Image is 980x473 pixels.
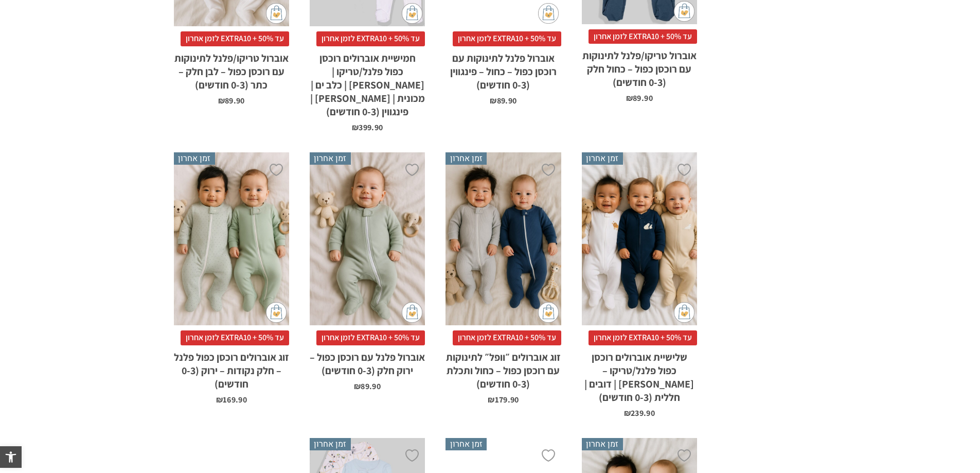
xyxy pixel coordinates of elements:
[310,152,351,165] span: זמן אחרון
[174,152,215,165] span: זמן אחרון
[310,46,425,118] h2: חמישיית אוברולים רוכסן כפול פלנל/טריקו | [PERSON_NAME] | כלב ים | מכונית | [PERSON_NAME] | פינגוו...
[402,302,422,323] img: cat-mini-atc.png
[354,381,361,392] span: ₪
[453,330,561,345] span: עד 50% + EXTRA10 לזמן אחרון
[446,152,487,165] span: זמן אחרון
[218,95,225,106] span: ₪
[402,3,422,24] img: cat-mini-atc.png
[181,330,289,345] span: עד 50% + EXTRA10 לזמן אחרון
[490,95,496,106] span: ₪
[266,3,287,24] img: cat-mini-atc.png
[674,302,694,323] img: cat-mini-atc.png
[310,438,351,450] span: זמן אחרון
[352,122,383,133] bdi: 399.90
[446,345,561,391] h2: זוג אוברולים ״וופל״ לתינוקות עם רוכסן כפול – כחול ותכלת (0-3 חודשים)
[352,122,359,133] span: ₪
[181,31,289,46] span: עד 50% + EXTRA10 לזמן אחרון
[582,345,697,404] h2: שלישיית אוברולים רוכסן כפול פלנל/טריקו – [PERSON_NAME] | דובים | חללית (0-3 חודשים)
[218,95,245,106] bdi: 89.90
[354,381,381,392] bdi: 89.90
[174,46,289,92] h2: אוברול טריקו/פלנל לתינוקות עם רוכסן כפול – לבן חלק – כתר (0-3 חודשים)
[589,330,697,345] span: עד 50% + EXTRA10 לזמן אחרון
[446,152,561,404] a: זמן אחרון זוג אוברולים ״וופל״ לתינוקות עם רוכסן כפול - כחול ותכלת (0-3 חודשים) עד 50% + EXTRA10 ל...
[538,302,559,323] img: cat-mini-atc.png
[453,31,561,46] span: עד 50% + EXTRA10 לזמן אחרון
[674,1,694,22] img: cat-mini-atc.png
[538,3,559,24] img: cat-mini-atc.png
[488,394,494,405] span: ₪
[582,438,623,450] span: זמן אחרון
[266,302,287,323] img: cat-mini-atc.png
[174,345,289,391] h2: זוג אוברולים רוכסן כפול פלנל – חלק נקודות – ירוק (0-3 חודשים)
[446,46,561,92] h2: אוברול פלנל לתינוקות עם רוכסן כפול – כחול – פינגווין (0-3 חודשים)
[310,345,425,377] h2: אוברול פלנל עם רוכסן כפול – ירוק חלק (0-3 חודשים)
[582,44,697,89] h2: אוברול טריקו/פלנל לתינוקות עם רוכסן כפול – כחול חלק (0-3 חודשים)
[490,95,516,106] bdi: 89.90
[316,31,425,46] span: עד 50% + EXTRA10 לזמן אחרון
[582,152,623,165] span: זמן אחרון
[582,152,697,417] a: זמן אחרון שלישיית אוברולים רוכסן כפול פלנל/טריקו - אריה | דובים | חללית (0-3 חודשים) עד 50% + EXT...
[488,394,519,405] bdi: 179.90
[446,438,487,450] span: זמן אחרון
[174,152,289,404] a: זמן אחרון זוג אוברולים רוכסן כפול פלנל - חלק נקודות - ירוק (0-3 חודשים) עד 50% + EXTRA10 לזמן אחר...
[626,93,653,103] bdi: 89.90
[626,93,633,103] span: ₪
[216,394,247,405] bdi: 169.90
[216,394,223,405] span: ₪
[316,330,425,345] span: עד 50% + EXTRA10 לזמן אחרון
[624,408,655,418] bdi: 239.90
[589,29,697,44] span: עד 50% + EXTRA10 לזמן אחרון
[310,152,425,391] a: זמן אחרון אוברול פלנל עם רוכסן כפול - ירוק חלק (0-3 חודשים) עד 50% + EXTRA10 לזמן אחרוןאוברול פלנ...
[624,408,631,418] span: ₪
